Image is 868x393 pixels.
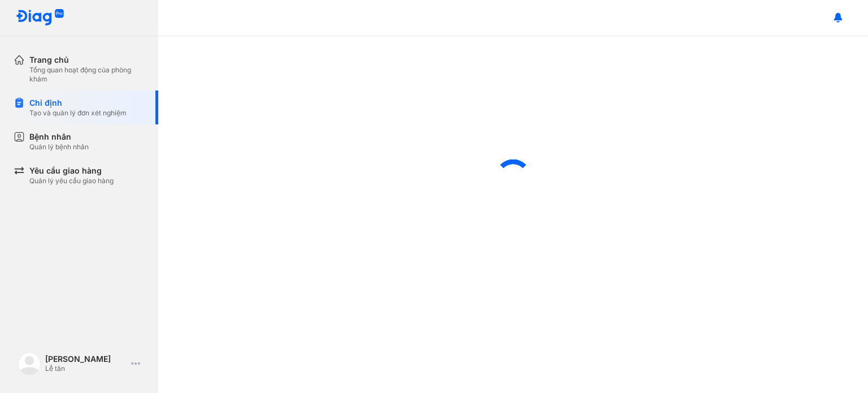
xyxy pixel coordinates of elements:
div: Quản lý yêu cầu giao hàng [29,176,114,185]
div: Bệnh nhân [29,131,89,142]
div: Tạo và quản lý đơn xét nghiệm [29,109,127,118]
div: [PERSON_NAME] [45,354,127,364]
div: Trang chủ [29,54,145,66]
img: logo [18,352,41,375]
div: Lễ tân [45,364,127,373]
div: Chỉ định [29,97,127,109]
div: Quản lý bệnh nhân [29,142,89,152]
div: Yêu cầu giao hàng [29,165,114,176]
img: logo [16,9,64,27]
div: Tổng quan hoạt động của phòng khám [29,66,145,84]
